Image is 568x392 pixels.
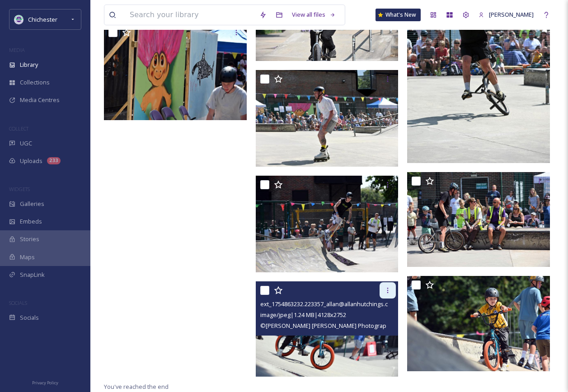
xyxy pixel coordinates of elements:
[20,61,38,69] span: Library
[125,5,255,25] input: Search your library
[20,235,39,243] span: Stories
[20,139,32,148] span: UGC
[20,313,39,322] span: Socials
[28,15,57,23] span: Chichester
[9,125,28,132] span: COLLECT
[9,299,27,306] span: SOCIALS
[32,377,58,387] a: Privacy Policy
[104,23,249,120] img: ext_1754863232.117704_allan@allanhutchings.com-060708-6005.jpg
[376,9,421,21] a: What's New
[287,6,340,23] a: View all files
[20,157,42,165] span: Uploads
[20,96,60,104] span: Media Centres
[104,383,169,391] span: You've reached the end
[47,157,61,164] div: 233
[32,380,58,386] span: Privacy Policy
[260,299,441,308] span: ext_1754863232.223357_allan@allanhutchings.com-060708-5998.jpg
[260,321,568,330] span: © [PERSON_NAME] [PERSON_NAME] Photography [PERSON_NAME][EMAIL_ADDRESS][DOMAIN_NAME] 07919520340
[489,10,534,19] span: [PERSON_NAME]
[407,276,550,371] img: ext_1754863232.124676_allan@allanhutchings.com-060708-5995.jpg
[20,217,42,226] span: Embeds
[20,271,45,279] span: SnapLink
[260,311,346,319] span: image/jpeg | 1.24 MB | 4128 x 2752
[9,186,30,192] span: WIDGETS
[20,78,50,87] span: Collections
[9,47,25,53] span: MEDIA
[256,70,401,167] img: ext_1754863235.524084_allan@allanhutchings.com-060708-5907.jpg
[407,172,550,267] img: ext_1754863232.434721_allan@allanhutchings.com-060708-5965.jpg
[256,176,401,272] img: ext_1754863234.579335_allan@allanhutchings.com-060708-5954.jpg
[20,200,44,208] span: Galleries
[20,253,35,261] span: Maps
[474,6,538,23] a: [PERSON_NAME]
[14,15,23,24] img: Logo_of_Chichester_District_Council.png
